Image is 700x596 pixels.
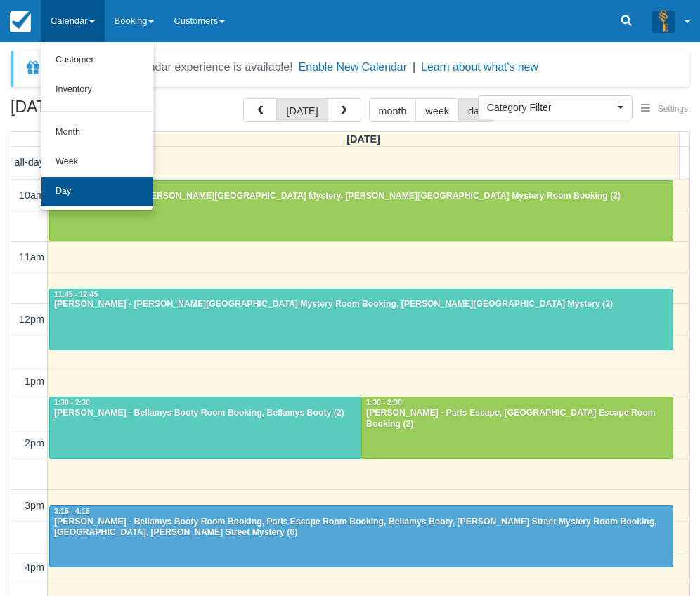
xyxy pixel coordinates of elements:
[25,562,44,573] span: 4pm
[421,61,538,73] a: Learn about what's new
[11,98,188,124] h2: [DATE]
[633,99,696,119] button: Settings
[41,46,153,75] a: Customer
[49,289,673,350] a: 11:45 - 12:45[PERSON_NAME] - [PERSON_NAME][GEOGRAPHIC_DATA] Mystery Room Booking, [PERSON_NAME][G...
[19,314,44,325] span: 12pm
[366,399,402,406] span: 1:30 - 2:30
[41,42,153,211] ul: Calendar
[299,60,407,74] button: Enable New Calendar
[53,191,669,202] div: [PERSON_NAME] - [PERSON_NAME][GEOGRAPHIC_DATA] Mystery, [PERSON_NAME][GEOGRAPHIC_DATA] Mystery Ro...
[53,408,357,419] div: [PERSON_NAME] - Bellamys Booty Room Booking, Bellamys Booty (2)
[15,157,44,168] span: all-day
[41,177,153,206] a: Day
[25,500,44,511] span: 3pm
[47,59,293,76] div: A new Booking Calendar experience is available!
[10,11,31,32] img: checkfront-main-nav-mini-logo.png
[19,190,44,201] span: 10am
[458,98,494,122] button: day
[53,299,669,310] div: [PERSON_NAME] - [PERSON_NAME][GEOGRAPHIC_DATA] Mystery Room Booking, [PERSON_NAME][GEOGRAPHIC_DAT...
[19,251,44,263] span: 11am
[54,291,98,298] span: 11:45 - 12:45
[415,98,459,122] button: week
[413,61,415,73] span: |
[41,147,153,177] a: Week
[478,95,633,119] button: Category Filter
[365,408,669,430] div: [PERSON_NAME] - Paris Escape, [GEOGRAPHIC_DATA] Escape Room Booking (2)
[49,505,673,567] a: 3:15 - 4:15[PERSON_NAME] - Bellamys Booty Room Booking, Paris Escape Room Booking, Bellamys Booty...
[276,98,328,122] button: [DATE]
[49,397,361,458] a: 1:30 - 2:30[PERSON_NAME] - Bellamys Booty Room Booking, Bellamys Booty (2)
[49,180,673,242] a: 10:00 - 11:00[PERSON_NAME] - [PERSON_NAME][GEOGRAPHIC_DATA] Mystery, [PERSON_NAME][GEOGRAPHIC_DAT...
[54,399,90,406] span: 1:30 - 2:30
[54,508,90,515] span: 3:15 - 4:15
[346,133,380,145] span: [DATE]
[41,118,153,147] a: Month
[25,437,44,449] span: 2pm
[658,104,688,114] span: Settings
[53,517,669,539] div: [PERSON_NAME] - Bellamys Booty Room Booking, Paris Escape Room Booking, Bellamys Booty, [PERSON_N...
[369,98,417,122] button: month
[361,397,673,458] a: 1:30 - 2:30[PERSON_NAME] - Paris Escape, [GEOGRAPHIC_DATA] Escape Room Booking (2)
[487,100,614,114] span: Category Filter
[25,376,44,387] span: 1pm
[41,75,153,105] a: Inventory
[652,10,675,32] img: A3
